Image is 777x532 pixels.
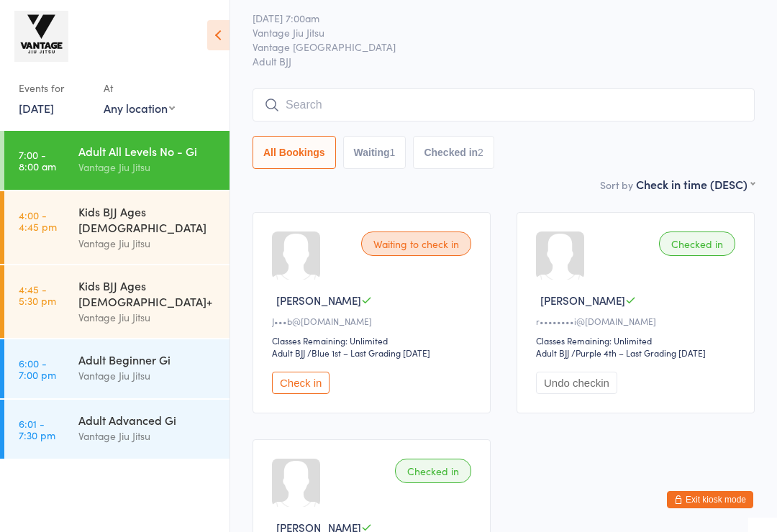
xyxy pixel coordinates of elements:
[19,283,56,306] time: 4:45 - 5:30 pm
[19,209,57,232] time: 4:00 - 4:45 pm
[272,315,476,327] div: J•••b@[DOMAIN_NAME]
[536,347,569,359] div: Adult BJJ
[4,265,230,338] a: 4:45 -5:30 pmKids BJJ Ages [DEMOGRAPHIC_DATA]+Vantage Jiu Jitsu
[600,178,633,192] label: Sort by
[104,100,175,116] div: Any location
[78,412,217,428] div: Adult Advanced Gi
[4,400,230,459] a: 6:01 -7:30 pmAdult Advanced GiVantage Jiu Jitsu
[253,40,732,54] span: Vantage [GEOGRAPHIC_DATA]
[307,347,430,359] span: / Blue 1st – Last Grading [DATE]
[272,372,330,394] button: Check in
[78,278,217,309] div: Kids BJJ Ages [DEMOGRAPHIC_DATA]+
[478,147,483,158] div: 2
[78,309,217,326] div: Vantage Jiu Jitsu
[536,372,617,394] button: Undo checkin
[78,203,217,235] div: Kids BJJ Ages [DEMOGRAPHIC_DATA]
[19,418,55,441] time: 6:01 - 7:30 pm
[536,334,740,347] div: Classes Remaining: Unlimited
[667,491,753,508] button: Exit kiosk mode
[19,76,89,100] div: Events for
[253,54,755,68] span: Adult BJJ
[253,136,336,169] button: All Bookings
[19,357,56,380] time: 6:00 - 7:00 pm
[78,159,217,175] div: Vantage Jiu Jitsu
[343,136,406,169] button: Waiting1
[390,147,396,158] div: 1
[78,367,217,384] div: Vantage Jiu Jitsu
[4,131,230,190] a: 7:00 -8:00 amAdult All Levels No - GiVantage Jiu Jitsu
[636,176,755,192] div: Check in time (DESC)
[78,352,217,367] div: Adult Beginner Gi
[78,235,217,252] div: Vantage Jiu Jitsu
[571,347,706,359] span: / Purple 4th – Last Grading [DATE]
[536,315,740,327] div: r••••••••i@[DOMAIN_NAME]
[253,11,732,25] span: [DATE] 7:00am
[78,428,217,444] div: Vantage Jiu Jitsu
[272,334,476,347] div: Classes Remaining: Unlimited
[253,88,755,121] input: Search
[361,231,471,256] div: Waiting to check in
[276,293,361,308] span: [PERSON_NAME]
[104,76,175,100] div: At
[659,231,735,256] div: Checked in
[253,25,732,40] span: Vantage Jiu Jitsu
[14,11,68,62] img: Vantage Jiu Jitsu
[413,136,494,169] button: Checked in2
[395,459,471,483] div: Checked in
[19,100,54,116] a: [DATE]
[4,339,230,398] a: 6:00 -7:00 pmAdult Beginner GiVantage Jiu Jitsu
[272,347,305,359] div: Adult BJJ
[19,149,56,172] time: 7:00 - 8:00 am
[4,191,230,264] a: 4:00 -4:45 pmKids BJJ Ages [DEMOGRAPHIC_DATA]Vantage Jiu Jitsu
[78,143,217,159] div: Adult All Levels No - Gi
[540,293,625,308] span: [PERSON_NAME]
